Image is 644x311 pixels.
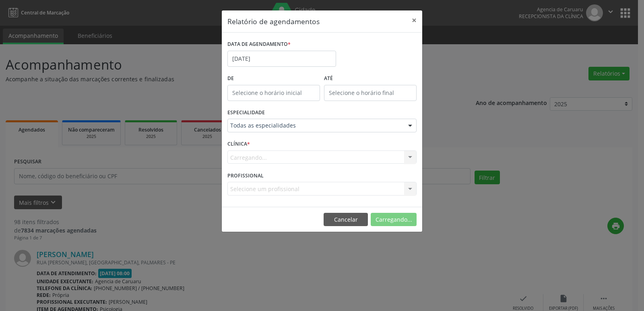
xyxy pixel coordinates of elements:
[227,38,291,51] label: DATA DE AGENDAMENTO
[227,107,265,119] label: ESPECIALIDADE
[230,122,400,130] span: Todas as especialidades
[227,72,320,85] label: De
[406,10,422,30] button: Close
[227,16,320,27] h5: Relatório de agendamentos
[227,85,320,101] input: Selecione o horário inicial
[324,85,417,101] input: Selecione o horário final
[324,72,417,85] label: ATÉ
[227,51,336,67] input: Selecione uma data ou intervalo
